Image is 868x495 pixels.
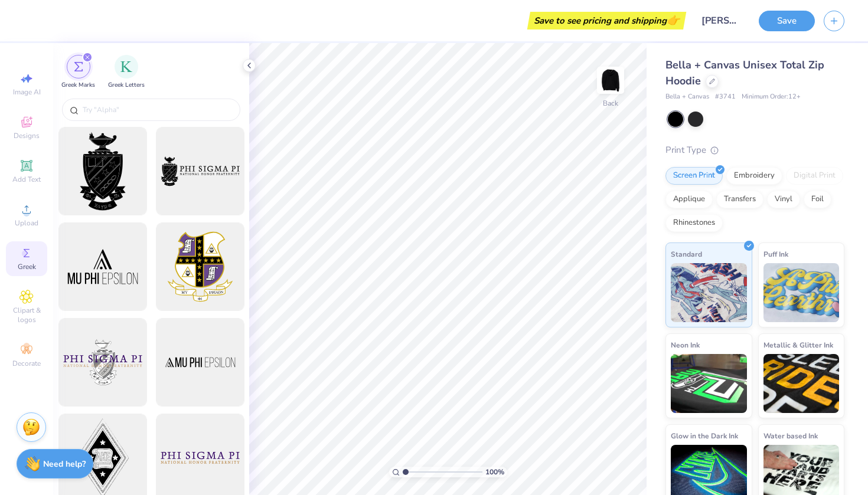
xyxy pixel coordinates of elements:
[12,359,41,368] span: Decorate
[671,430,738,442] span: Glow in the Dark Ink
[671,248,702,260] span: Standard
[786,167,843,185] div: Digital Print
[692,9,750,32] input: Untitled Design
[61,55,95,90] div: filter for Greek Marks
[763,263,840,322] img: Puff Ink
[671,263,747,322] img: Standard
[108,55,145,90] div: filter for Greek Letters
[804,191,831,208] div: Foil
[759,11,815,31] button: Save
[13,87,41,97] span: Image AI
[767,191,800,208] div: Vinyl
[726,167,782,185] div: Embroidery
[530,12,683,29] div: Save to see pricing and shipping
[108,55,145,90] button: filter button
[12,175,41,184] span: Add Text
[120,61,132,73] img: Greek Letters Image
[74,62,83,71] img: Greek Marks Image
[763,354,840,413] img: Metallic & Glitter Ink
[6,306,47,324] span: Clipart & logos
[14,131,40,140] span: Designs
[599,68,622,92] img: Back
[485,467,504,477] span: 100 %
[671,339,700,351] span: Neon Ink
[18,262,36,271] span: Greek
[715,92,736,102] span: # 3741
[81,104,233,116] input: Try "Alpha"
[603,98,618,109] div: Back
[665,92,709,102] span: Bella + Canvas
[763,339,833,351] span: Metallic & Glitter Ink
[763,430,818,442] span: Water based Ink
[43,458,86,470] strong: Need help?
[665,143,844,157] div: Print Type
[665,191,713,208] div: Applique
[108,81,145,90] span: Greek Letters
[61,55,95,90] button: filter button
[763,248,788,260] span: Puff Ink
[716,191,763,208] div: Transfers
[667,13,680,27] span: 👉
[665,167,723,185] div: Screen Print
[15,218,38,228] span: Upload
[671,354,747,413] img: Neon Ink
[665,58,824,88] span: Bella + Canvas Unisex Total Zip Hoodie
[61,81,95,90] span: Greek Marks
[665,214,723,232] div: Rhinestones
[742,92,801,102] span: Minimum Order: 12 +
